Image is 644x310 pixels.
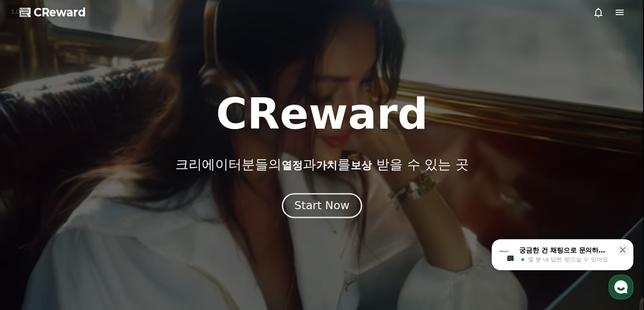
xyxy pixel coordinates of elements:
[137,250,147,257] span: 설정
[3,237,58,259] a: 홈
[351,159,372,172] span: 보상
[19,5,86,19] a: CReward
[34,5,86,19] span: CReward
[216,93,428,135] h1: CReward
[28,250,33,257] span: 홈
[284,203,360,211] a: Start Now
[81,250,92,257] span: 대화
[175,157,468,172] p: 크리에이터분들의 과 를 받을 수 있는 곳
[282,193,362,218] button: Start Now
[294,198,349,213] div: Start Now
[282,159,303,172] span: 열정
[114,237,170,259] a: 설정
[58,237,114,259] a: 대화
[316,159,337,172] span: 가치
